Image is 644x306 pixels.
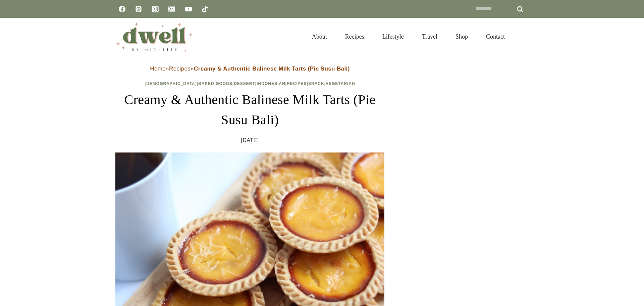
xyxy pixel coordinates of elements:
[446,25,477,48] a: Shop
[257,81,285,86] a: Indonesian
[241,135,259,145] time: [DATE]
[145,81,355,86] span: | | | | | |
[182,2,195,16] a: YouTube
[149,2,162,16] a: Instagram
[326,81,355,86] a: Vegetarian
[165,2,178,16] a: Email
[115,2,129,16] a: Facebook
[150,65,166,72] a: Home
[413,25,446,48] a: Travel
[150,65,350,72] span: » »
[234,81,255,86] a: Dessert
[115,90,384,130] h1: Creamy & Authentic Balinese Milk Tarts (Pie Susu Bali)
[169,65,191,72] a: Recipes
[477,25,514,48] a: Contact
[145,81,197,86] a: [DEMOGRAPHIC_DATA]
[303,25,336,48] a: About
[198,2,212,16] a: TikTok
[517,31,529,42] button: View Search Form
[373,25,413,48] a: Lifestyle
[115,21,193,52] img: DWELL by michelle
[308,81,324,86] a: Snack
[132,2,145,16] a: Pinterest
[336,25,373,48] a: Recipes
[303,25,514,48] nav: Primary Navigation
[287,81,307,86] a: Recipes
[198,81,232,86] a: Baked Goods
[194,65,350,72] strong: Creamy & Authentic Balinese Milk Tarts (Pie Susu Bali)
